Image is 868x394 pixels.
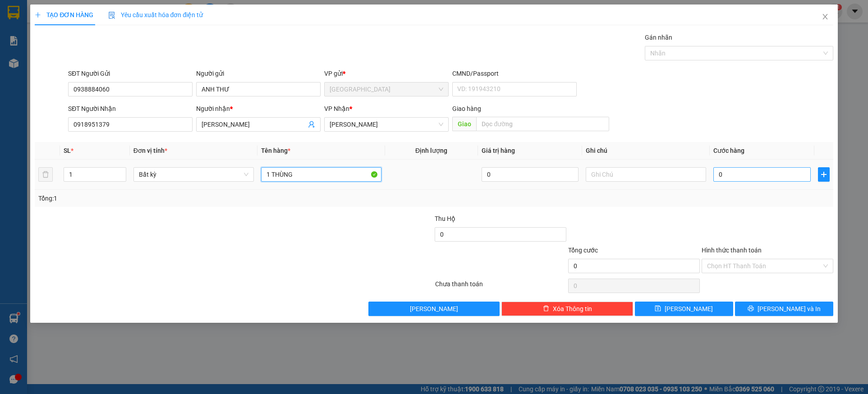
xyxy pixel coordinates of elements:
div: CMND/Passport [452,69,577,78]
span: Phạm Ngũ Lão [330,118,443,131]
button: printer[PERSON_NAME] và In [735,302,833,316]
span: Tên hàng [261,147,290,154]
div: Người nhận [196,104,321,114]
button: delete [38,167,53,182]
div: SĐT Người Gửi [68,69,193,78]
span: close [822,13,829,20]
span: SL [64,147,71,154]
button: [PERSON_NAME] [368,302,500,316]
input: VD: Bàn, Ghế [261,167,381,182]
div: Tổng: 1 [38,193,335,203]
span: [PERSON_NAME] [410,304,458,314]
span: delete [543,305,549,312]
input: Dọc đường [476,117,609,131]
div: Người gửi [196,69,321,78]
span: Giá trị hàng [482,147,515,154]
span: Định lượng [415,147,447,154]
button: deleteXóa Thông tin [501,302,633,316]
span: plus [818,171,829,178]
label: Hình thức thanh toán [702,247,762,254]
button: save[PERSON_NAME] [635,302,733,316]
span: Đơn vị tính [133,147,167,154]
span: plus [35,12,41,18]
span: printer [748,305,754,312]
span: Thu Hộ [435,215,455,222]
input: 0 [482,167,579,182]
span: Bất kỳ [139,168,248,181]
button: Close [813,5,838,30]
div: Chưa thanh toán [434,279,568,295]
th: Ghi chú [582,142,710,160]
span: TẠO ĐƠN HÀNG [35,11,93,18]
span: Yêu cầu xuất hóa đơn điện tử [108,11,203,18]
span: Xóa Thông tin [553,304,592,314]
button: plus [818,167,830,182]
div: SĐT Người Nhận [68,104,193,114]
span: Nha Trang [330,82,443,96]
span: [PERSON_NAME] [665,304,713,314]
div: VP gửi [324,69,449,78]
span: Cước hàng [713,147,744,154]
span: Tổng cước [568,247,598,254]
span: save [655,305,661,312]
label: Gán nhãn [645,34,672,41]
span: Giao [452,117,476,131]
span: Giao hàng [452,105,481,112]
span: VP Nhận [324,105,349,112]
img: icon [108,12,115,19]
span: [PERSON_NAME] và In [758,304,821,314]
span: user-add [308,121,315,128]
input: Ghi Chú [586,167,706,182]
